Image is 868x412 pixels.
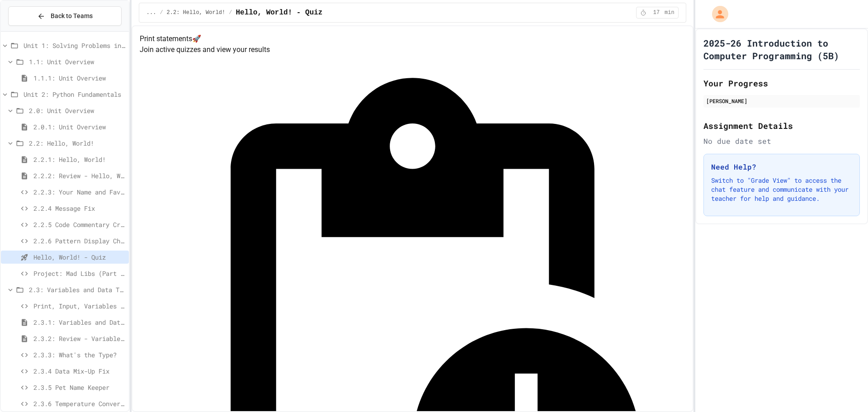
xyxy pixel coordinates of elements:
span: 2.2: Hello, World! [29,138,125,148]
span: 2.3.4 Data Mix-Up Fix [33,366,125,376]
span: 17 [649,9,664,16]
h1: 2025-26 Introduction to Computer Programming (5B) [703,37,860,62]
span: min [665,9,675,16]
span: 2.3.2: Review - Variables and Data Types [33,334,125,343]
span: Hello, World! - Quiz [236,7,322,18]
span: 2.0: Unit Overview [29,106,125,115]
span: Unit 2: Python Fundamentals [24,90,125,99]
span: 2.3.5 Pet Name Keeper [33,383,125,392]
span: 2.3.6 Temperature Converter [33,399,125,408]
span: 1.1.1: Unit Overview [33,73,125,83]
span: Print, Input, Variables & Data Types Review [33,301,125,311]
span: 1.1: Unit Overview [29,57,125,66]
h2: Assignment Details [703,119,860,132]
span: 2.3.3: What's the Type? [33,350,125,360]
span: / [229,9,232,16]
span: 2.2.1: Hello, World! [33,155,125,164]
span: 2.2: Hello, World! [167,9,226,16]
span: 2.2.6 Pattern Display Challenge [33,236,125,246]
span: Back to Teams [51,11,93,21]
span: 2.2.4 Message Fix [33,204,125,213]
span: Hello, World! - Quiz [33,252,125,262]
h2: Your Progress [703,77,860,90]
h4: Print statements 🚀 [140,33,685,44]
p: Switch to "Grade View" to access the chat feature and communicate with your teacher for help and ... [711,176,852,203]
span: 2.0.1: Unit Overview [33,122,125,132]
span: 2.2.5 Code Commentary Creator [33,220,125,229]
span: 2.3.1: Variables and Data Types [33,317,125,327]
span: 2.3: Variables and Data Types [29,285,125,294]
span: ... [146,9,156,16]
button: Back to Teams [8,6,122,26]
h3: Need Help? [711,161,852,172]
span: Project: Mad Libs (Part 1) [33,269,125,278]
span: / [160,9,163,16]
span: Unit 1: Solving Problems in Computer Science [24,41,125,50]
p: Join active quizzes and view your results [140,44,685,55]
span: 2.2.2: Review - Hello, World! [33,171,125,180]
div: [PERSON_NAME] [706,97,857,105]
div: No due date set [703,136,860,147]
div: My Account [703,4,731,24]
span: 2.2.3: Your Name and Favorite Movie [33,187,125,197]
